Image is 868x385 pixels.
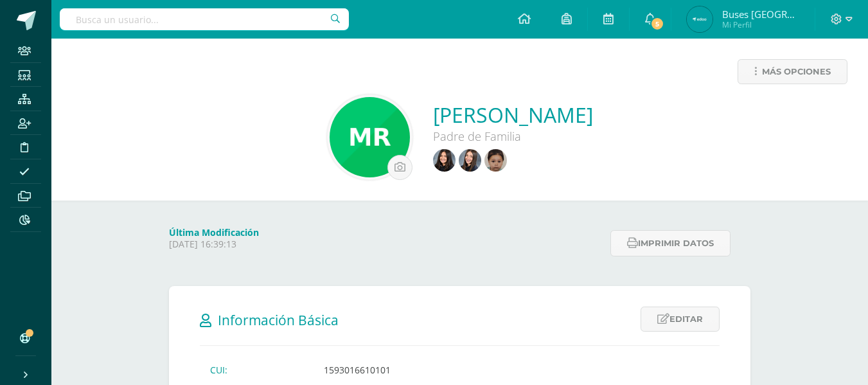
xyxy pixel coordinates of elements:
img: 479e1e61c32207bcfc4fc0a2e45d6bfb.png [330,97,410,177]
span: Buses [GEOGRAPHIC_DATA] [722,8,799,21]
td: CUI: [200,359,314,381]
td: 1593016610101 [314,359,589,381]
span: Información Básica [218,311,339,329]
img: 2f5d007aecc97b20616af8fae97931dd.png [484,149,507,172]
button: Imprimir datos [610,230,731,256]
span: Más opciones [762,60,831,84]
img: fc6c33b0aa045aa3213aba2fdb094e39.png [687,6,713,32]
a: [PERSON_NAME] [433,101,593,129]
h4: Última Modificación [169,226,603,238]
a: Editar [641,307,720,332]
a: Más opciones [738,59,847,84]
input: Busca un usuario... [60,8,349,30]
img: 56247409298049e84da592347dd36388.png [433,149,456,172]
img: 46385a3499b089a0770a30c9f95b6a1f.png [459,149,481,172]
div: Padre de Familia [433,129,593,144]
p: [DATE] 16:39:13 [169,238,603,250]
span: Mi Perfil [722,19,799,30]
span: 5 [650,17,664,31]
